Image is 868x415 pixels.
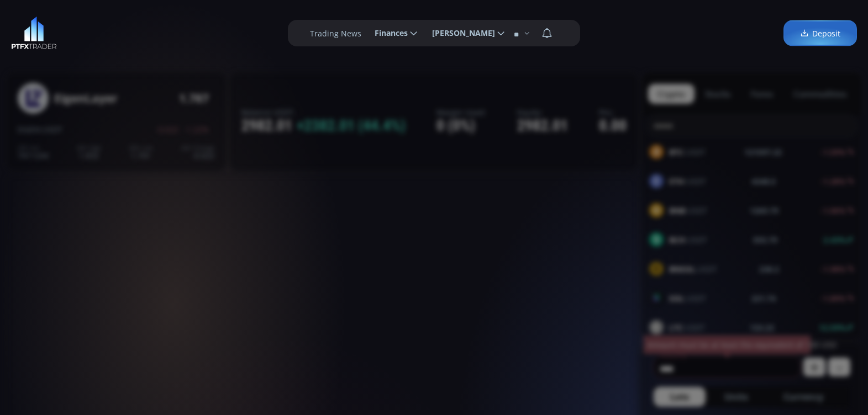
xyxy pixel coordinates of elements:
img: LOGO [11,17,57,50]
span: [PERSON_NAME] [424,22,495,44]
label: Trading News [310,28,361,39]
span: Deposit [800,28,840,39]
span: Finances [367,22,408,44]
a: Deposit [783,20,857,46]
